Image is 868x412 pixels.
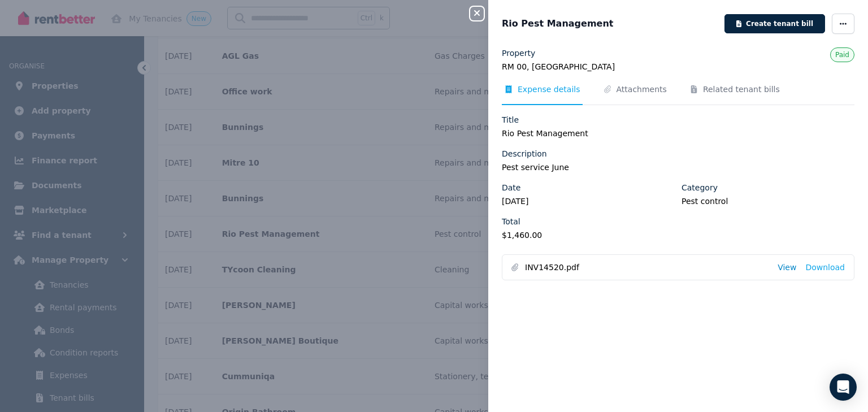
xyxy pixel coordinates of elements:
span: Paid [835,51,849,59]
span: Rio Pest Management [502,17,613,31]
label: Title [502,114,519,125]
legend: [DATE] [502,196,675,207]
legend: $1,460.00 [502,229,675,241]
nav: Tabs [502,84,854,105]
div: Open Intercom Messenger [830,374,857,401]
label: Description [502,148,547,159]
span: INV14520.pdf [525,262,769,273]
label: Total [502,216,520,227]
legend: Pest control [682,196,854,207]
label: Property [502,47,535,59]
a: Download [805,262,845,273]
a: View [778,262,796,273]
span: Attachments [617,84,667,95]
label: Date [502,182,520,193]
legend: Pest service June [502,162,854,173]
button: Create tenant bill [724,14,825,33]
label: Category [682,182,718,193]
span: Related tenant bills [703,84,780,95]
legend: Rio Pest Management [502,128,854,139]
legend: RM 00, [GEOGRAPHIC_DATA] [502,61,854,72]
span: Expense details [518,84,580,95]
